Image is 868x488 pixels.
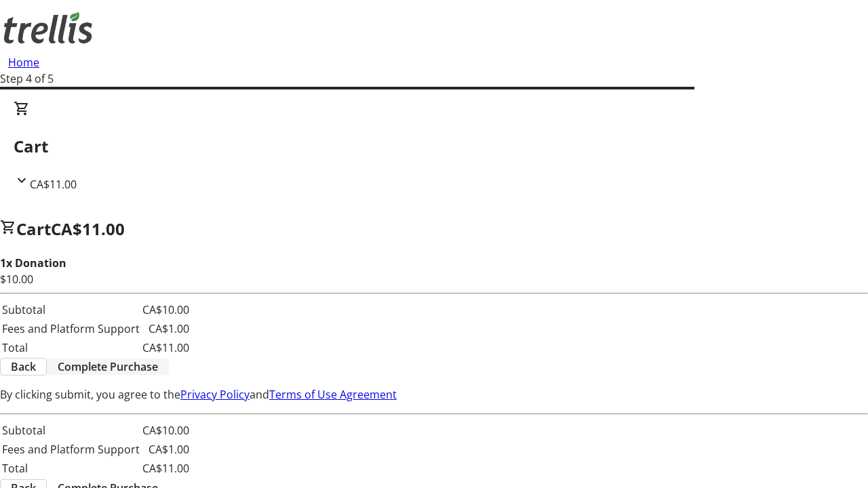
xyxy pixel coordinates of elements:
td: CA$1.00 [142,320,190,338]
span: CA$11.00 [51,218,125,240]
td: Total [1,339,140,357]
td: Fees and Platform Support [1,441,140,458]
td: CA$10.00 [142,301,190,319]
td: CA$10.00 [142,422,190,439]
div: CartCA$11.00 [14,100,854,192]
td: Subtotal [1,422,140,439]
a: Terms of Use Agreement [269,387,397,402]
td: CA$1.00 [142,441,190,458]
span: CA$11.00 [30,177,77,192]
span: Complete Purchase [58,359,158,375]
td: Fees and Platform Support [1,320,140,338]
td: Subtotal [1,301,140,319]
button: Complete Purchase [47,359,169,375]
a: Privacy Policy [180,387,250,402]
td: CA$11.00 [142,339,190,357]
span: Cart [16,218,51,240]
span: Back [11,359,36,375]
td: CA$11.00 [142,460,190,477]
td: Total [1,460,140,477]
h2: Cart [14,134,854,159]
